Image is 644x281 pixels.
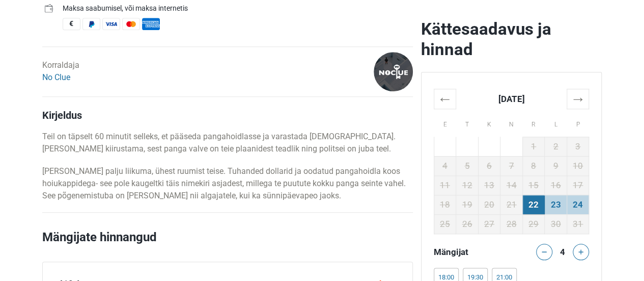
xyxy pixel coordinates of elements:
[567,109,589,137] th: P
[522,175,545,195] td: 15
[522,214,545,234] td: 29
[478,175,500,195] td: 13
[374,52,413,91] img: a5e0ff62be0b0845l.png
[567,195,589,214] td: 24
[434,175,456,195] td: 11
[421,19,602,60] h2: Kättesaadavus ja hinnad
[430,244,512,260] div: Mängijat
[500,156,523,175] td: 7
[456,89,567,109] th: [DATE]
[522,195,545,214] td: 22
[478,195,500,214] td: 20
[456,156,479,175] td: 5
[434,109,456,137] th: E
[567,214,589,234] td: 31
[500,109,523,137] th: N
[545,156,567,175] td: 9
[456,175,479,195] td: 12
[567,89,589,109] th: →
[567,156,589,175] td: 10
[63,3,413,14] div: Maksa saabumisel, või maksa internetis
[545,195,567,214] td: 23
[478,109,500,137] th: K
[545,214,567,234] td: 30
[545,175,567,195] td: 16
[434,214,456,234] td: 25
[434,89,456,109] th: ←
[522,137,545,156] td: 1
[456,214,479,234] td: 26
[522,109,545,137] th: R
[545,109,567,137] th: L
[434,156,456,175] td: 4
[478,156,500,175] td: 6
[478,214,500,234] td: 27
[42,131,413,155] p: Teil on täpselt 60 minutit selleks, et pääseda pangahoidlasse ja varastada [DEMOGRAPHIC_DATA]. [P...
[42,228,413,262] h2: Mängijate hinnangud
[522,156,545,175] td: 8
[63,18,80,30] span: Sularaha
[500,175,523,195] td: 14
[42,109,413,121] h4: Kirjeldus
[567,137,589,156] td: 3
[42,59,79,84] div: Korraldaja
[42,165,413,202] p: [PERSON_NAME] palju liikuma, ühest ruumist teise. Tuhanded dollarid ja oodatud pangahoidla koos h...
[456,195,479,214] td: 19
[42,72,70,82] a: No Clue
[545,137,567,156] td: 2
[500,195,523,214] td: 21
[102,18,120,30] span: Visa
[82,18,100,30] span: PayPal
[567,175,589,195] td: 17
[142,18,160,30] span: American Express
[434,195,456,214] td: 18
[456,109,479,137] th: T
[122,18,140,30] span: MasterCard
[556,244,569,258] div: 4
[500,214,523,234] td: 28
